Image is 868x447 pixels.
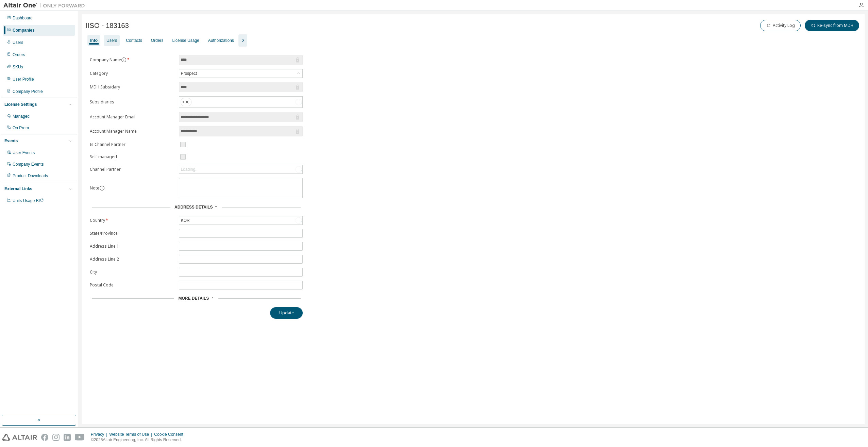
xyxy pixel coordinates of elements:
div: Info [90,38,98,43]
span: Address Details [174,205,213,210]
div: Orders [151,38,164,43]
img: linkedin.svg [64,434,71,441]
label: Postal Code [90,282,175,288]
label: Category [90,71,175,76]
label: Account Manager Email [90,114,175,120]
div: On Prem [13,125,29,131]
button: Update [270,307,303,319]
button: Activity Log [760,20,801,31]
div: Loading... [181,167,199,172]
div: Company Events [13,162,44,167]
div: Users [13,40,23,45]
label: State/Province [90,231,175,236]
img: youtube.svg [75,434,85,441]
label: Subsidiaries [90,99,175,105]
label: Company Name [90,57,175,63]
div: Loading... [179,165,302,173]
img: instagram.svg [52,434,60,441]
button: information [99,185,105,191]
div: External Links [4,186,32,192]
span: Units Usage BI [13,198,44,203]
label: Address Line 1 [90,244,175,249]
button: Re-sync from MDH [805,20,859,31]
img: Altair One [3,2,88,9]
label: MDH Subsidary [90,84,175,90]
div: Dashboard [13,15,33,21]
div: Product Downloads [13,173,48,179]
div: Authorizations [208,38,234,43]
div: SKUs [13,64,23,70]
button: information [121,57,127,63]
div: Website Terms of Use [109,432,154,437]
div: Events [4,138,18,144]
span: IISO - 183163 [86,22,129,30]
div: KOR [179,216,302,225]
div: Company Profile [13,89,43,94]
label: City [90,269,175,275]
div: License Usage [172,38,199,43]
span: More Details [178,296,209,301]
div: 5 [179,97,302,107]
img: facebook.svg [41,434,48,441]
div: Prospect [179,69,302,78]
div: Orders [13,52,25,57]
div: Prospect [180,70,198,77]
div: Privacy [91,432,109,437]
div: User Events [13,150,35,155]
label: Channel Partner [90,167,175,172]
div: Contacts [126,38,142,43]
label: Self-managed [90,154,175,160]
p: © 2025 Altair Engineering, Inc. All Rights Reserved. [91,437,187,443]
div: Users [106,38,117,43]
label: Account Manager Name [90,129,175,134]
div: Managed [13,114,30,119]
label: Note [90,185,99,191]
div: 5 [181,98,191,106]
div: User Profile [13,77,34,82]
label: Address Line 2 [90,256,175,262]
label: Country [90,218,175,223]
div: KOR [180,217,190,224]
img: altair_logo.svg [2,434,37,441]
label: Is Channel Partner [90,142,175,147]
div: Companies [13,28,35,33]
div: Cookie Consent [154,432,187,437]
div: License Settings [4,102,37,107]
